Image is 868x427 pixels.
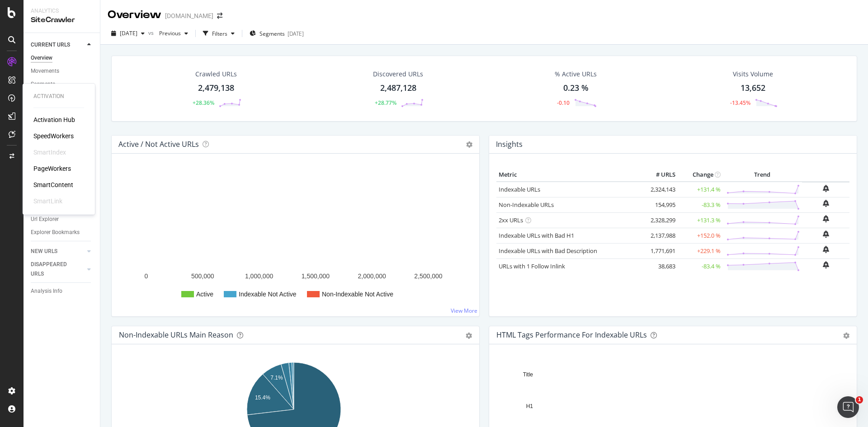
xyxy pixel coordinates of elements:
[678,212,723,228] td: +131.3 %
[31,260,76,279] div: DISAPPEARED URLS
[499,262,565,270] a: URLs with 1 Follow Inlink
[741,82,765,94] div: 13,652
[375,99,396,107] div: +28.77%
[145,272,148,280] text: 0
[451,307,477,314] a: View More
[823,200,829,207] div: bell-plus
[499,247,597,255] a: Indexable URLs with Bad Description
[33,164,71,173] a: PageWorkers
[642,182,678,197] td: 2,324,143
[31,260,85,279] a: DISAPPEARED URLS
[499,201,554,209] a: Non-Indexable URLs
[373,70,423,79] div: Discovered URLs
[31,40,85,50] a: CURRENT URLS
[563,82,589,94] div: 0.23 %
[414,272,442,280] text: 2,500,000
[31,215,59,224] div: Url Explorer
[496,138,523,150] h4: Insights
[195,70,237,79] div: Crawled URLs
[217,13,222,19] div: arrow-right-arrow-left
[33,180,73,189] a: SmartContent
[31,80,94,89] a: Segments
[31,228,94,237] a: Explorer Bookmarks
[466,141,472,148] i: Options
[193,99,214,107] div: +28.36%
[642,168,678,182] th: # URLS
[843,333,849,339] div: gear
[191,272,214,280] text: 500,000
[823,185,829,192] div: bell-plus
[723,168,802,182] th: Trend
[165,11,213,20] div: [DOMAIN_NAME]
[733,70,773,79] div: Visits Volume
[108,26,148,41] button: [DATE]
[33,148,66,157] div: SmartIndex
[856,396,863,404] span: 1
[837,396,859,418] iframe: Intercom live chat
[678,168,723,182] th: Change
[108,7,161,23] div: Overview
[246,26,307,41] button: Segments[DATE]
[270,375,283,381] text: 7.1%
[380,82,416,94] div: 2,487,128
[31,53,94,63] a: Overview
[557,99,570,107] div: -0.10
[31,40,70,50] div: CURRENT URLS
[523,371,533,378] text: Title
[148,29,156,37] span: vs
[823,215,829,222] div: bell-plus
[678,182,723,197] td: +131.4 %
[156,29,181,37] span: Previous
[31,247,85,256] a: NEW URLS
[642,258,678,274] td: 38,683
[119,168,472,309] svg: A chart.
[302,272,330,280] text: 1,500,000
[31,215,94,224] a: Url Explorer
[33,131,74,141] a: SpeedWorkers
[496,330,647,339] div: HTML Tags Performance for Indexable URLs
[499,185,540,193] a: Indexable URLs
[118,138,199,150] h4: Active / Not Active URLs
[33,93,84,100] div: Activation
[678,243,723,258] td: +229.1 %
[255,394,270,401] text: 15.4%
[555,70,597,79] div: % Active URLs
[156,26,192,41] button: Previous
[642,243,678,258] td: 1,771,691
[823,261,829,268] div: bell-plus
[730,99,750,107] div: -13.45%
[33,197,62,206] div: SmartLink
[31,286,62,296] div: Analysis Info
[31,7,93,15] div: Analytics
[496,168,642,182] th: Metric
[823,230,829,238] div: bell-plus
[678,228,723,243] td: +152.0 %
[120,29,137,37] span: 2025 Sep. 1st
[31,80,55,89] div: Segments
[33,115,75,124] a: Activation Hub
[678,197,723,212] td: -83.3 %
[642,228,678,243] td: 2,137,988
[119,330,233,339] div: Non-Indexable URLs Main Reason
[31,66,94,76] a: Movements
[31,228,80,237] div: Explorer Bookmarks
[642,197,678,212] td: 154,995
[212,30,227,38] div: Filters
[31,15,93,25] div: SiteCrawler
[642,212,678,228] td: 2,328,299
[31,286,94,296] a: Analysis Info
[499,216,523,224] a: 2xx URLs
[466,333,472,339] div: gear
[288,30,304,38] div: [DATE]
[31,247,57,256] div: NEW URLS
[499,231,574,239] a: Indexable URLs with Bad H1
[198,82,234,94] div: 2,479,138
[31,66,59,76] div: Movements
